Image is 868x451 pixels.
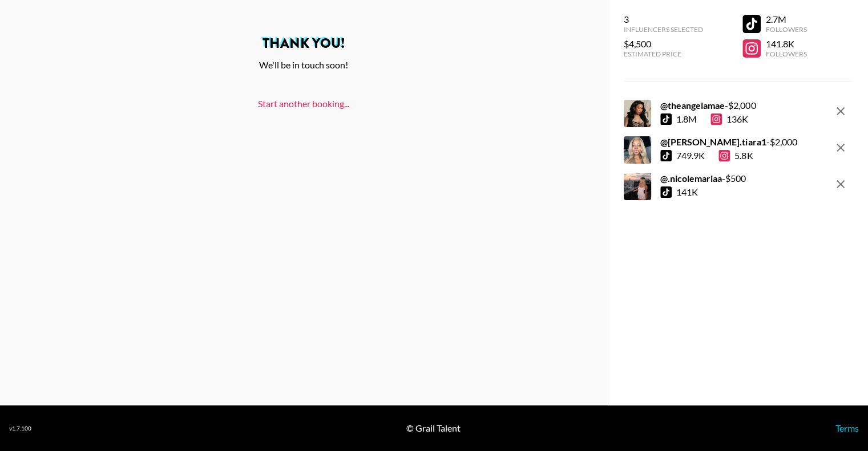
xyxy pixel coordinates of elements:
div: Followers [765,50,806,58]
a: Start another booking... [258,98,349,109]
div: - $ 2,000 [660,100,756,111]
div: $4,500 [624,38,703,50]
h2: Thank You! [9,36,599,50]
iframe: Drift Widget Chat Controller [811,394,854,437]
div: v 1.7.100 [9,425,31,432]
div: - $ 2,000 [660,136,797,148]
div: - $ 500 [660,173,746,184]
button: remove [829,136,852,159]
div: Estimated Price [624,50,703,58]
div: Influencers Selected [624,25,703,34]
div: 5.8K [718,150,753,161]
div: 141.8K [765,38,806,50]
div: © Grail Talent [406,422,461,434]
div: Followers [765,25,806,34]
div: 749.9K [676,150,705,161]
button: remove [829,173,852,196]
div: We'll be in touch soon! [9,59,599,71]
div: 136K [710,113,748,125]
strong: @ [PERSON_NAME].tiara1 [660,136,766,147]
strong: @ theangelamae [660,100,725,111]
div: 141K [676,186,698,198]
div: 1.8M [676,113,697,125]
div: 2.7M [765,14,806,25]
div: 3 [624,14,703,25]
button: remove [829,100,852,123]
strong: @ .nicolemariaa [660,173,722,184]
